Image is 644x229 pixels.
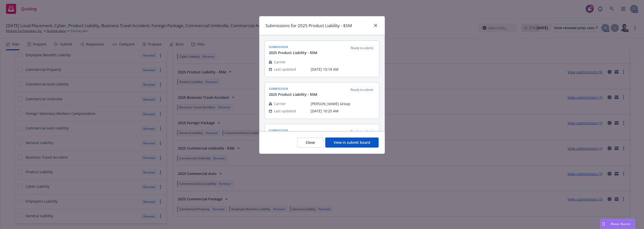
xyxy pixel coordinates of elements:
[269,50,317,55] span: 2025 Product Liability - $5M
[351,87,373,92] span: Ready to submit
[611,222,631,226] span: Nova Assist
[311,67,375,72] span: [DATE] 10:18 AM
[274,108,296,114] span: Last updated
[373,22,379,28] a: close
[269,86,317,91] span: submission
[311,108,375,114] span: [DATE] 10:25 AM
[274,101,286,106] span: Carrier
[600,219,607,229] div: Drag to move
[265,22,352,29] h1: Submissions for 2025 Product Liability - $5M
[351,46,373,50] span: Ready to submit
[351,129,373,134] span: Ready to submit
[600,219,635,229] button: Nova Assist
[274,67,296,72] span: Last updated
[325,138,379,148] button: View in submit board
[311,101,375,106] span: [PERSON_NAME] Group
[297,138,323,148] button: Close
[269,45,317,49] span: submission
[269,128,317,132] span: submission
[274,59,286,65] span: Carrier
[269,92,317,97] span: 2025 Product Liability - $5M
